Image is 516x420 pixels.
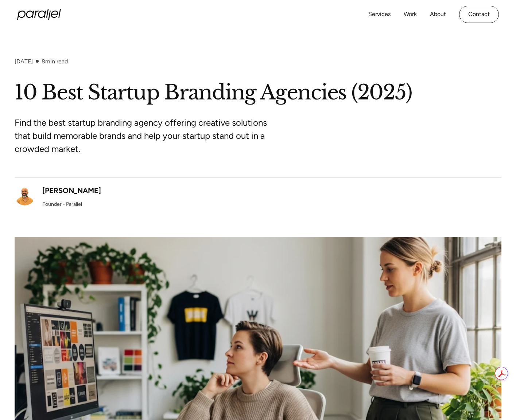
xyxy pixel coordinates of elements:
span: 8 [42,58,45,65]
a: Services [368,9,391,20]
div: min read [42,58,68,65]
a: [PERSON_NAME]Founder - Parallel [15,185,101,208]
div: [PERSON_NAME] [42,185,101,196]
img: Robin Dhanwani [15,185,35,205]
div: [DATE] [15,58,33,65]
div: Founder - Parallel [42,200,82,208]
a: home [17,9,61,20]
a: Contact [459,6,499,23]
a: Work [404,9,417,20]
h1: 10 Best Startup Branding Agencies (2025) [15,79,501,106]
p: Find the best startup branding agency offering creative solutions that build memorable brands and... [15,116,288,156]
a: About [430,9,446,20]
